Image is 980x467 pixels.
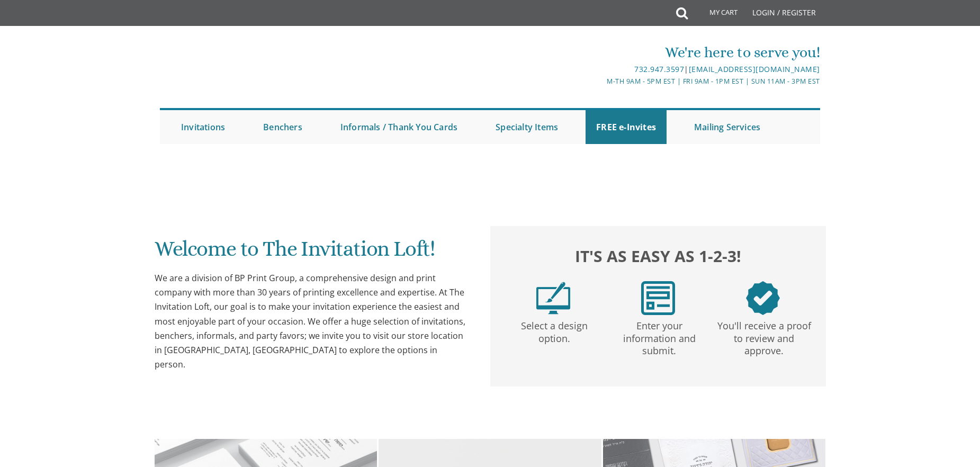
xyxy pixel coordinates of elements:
h1: Welcome to The Invitation Loft! [155,237,469,268]
a: My Cart [687,1,745,28]
h2: It's as easy as 1-2-3! [501,244,815,268]
div: | [381,63,820,76]
a: Specialty Items [485,110,569,144]
div: We're here to serve you! [381,42,820,63]
a: 732.947.3597 [634,64,684,74]
a: Invitations [170,110,236,144]
a: FREE e-Invites [586,110,667,144]
a: [EMAIL_ADDRESS][DOMAIN_NAME] [689,64,820,74]
div: M-Th 9am - 5pm EST | Fri 9am - 1pm EST | Sun 11am - 3pm EST [381,76,820,87]
img: step3.png [746,281,780,315]
img: step2.png [641,281,675,315]
p: You'll receive a proof to review and approve. [714,315,814,357]
div: We are a division of BP Print Group, a comprehensive design and print company with more than 30 y... [155,271,469,372]
p: Enter your information and submit. [609,315,709,357]
p: Select a design option. [504,315,605,345]
a: Benchers [253,110,313,144]
img: step1.png [536,281,570,315]
a: Mailing Services [684,110,771,144]
a: Informals / Thank You Cards [330,110,468,144]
